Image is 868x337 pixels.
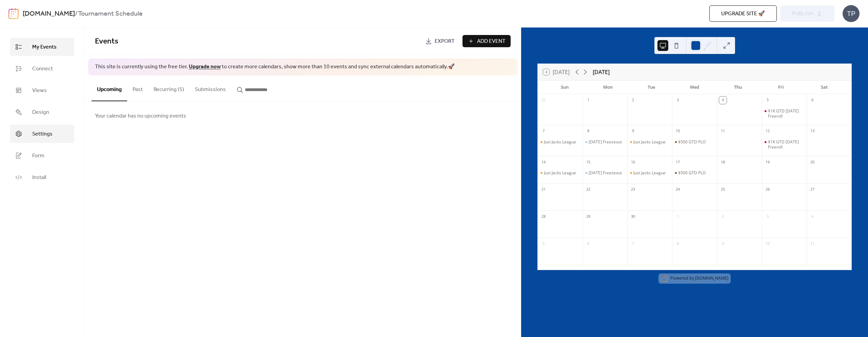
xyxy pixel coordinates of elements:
[32,43,57,51] span: My Events
[721,10,765,18] span: Upgrade site 🚀
[674,240,682,247] div: 8
[32,87,47,95] span: Views
[544,139,576,145] div: Just Jacks League
[585,213,592,220] div: 29
[762,139,807,150] div: $1K GTD Friday Freeroll
[8,8,19,19] img: logo
[764,158,771,166] div: 19
[32,152,44,160] span: Form
[540,185,547,193] div: 21
[477,37,506,46] span: Add Event
[420,35,460,47] a: Export
[719,213,727,220] div: 2
[674,213,682,220] div: 1
[809,213,816,220] div: 4
[674,96,682,104] div: 3
[540,240,547,247] div: 5
[585,185,592,193] div: 22
[809,240,816,247] div: 11
[10,146,74,165] a: Form
[10,168,74,187] a: Install
[32,108,49,117] span: Design
[764,185,771,193] div: 26
[629,185,637,193] div: 23
[589,170,622,176] div: [DATE] Freezeout
[759,81,803,94] div: Fri
[538,170,583,176] div: Just Jacks League
[583,139,627,145] div: Monday Freezeout
[719,158,727,166] div: 18
[674,158,682,166] div: 17
[674,185,682,193] div: 24
[589,139,622,145] div: [DATE] Freezeout
[148,75,190,101] button: Recurring (5)
[538,139,583,145] div: Just Jacks League
[540,213,547,220] div: 28
[75,7,78,20] b: /
[764,127,771,135] div: 12
[629,127,637,135] div: 9
[32,65,53,73] span: Connect
[593,68,610,76] div: [DATE]
[627,170,672,176] div: Just Jacks League
[585,127,592,135] div: 8
[843,5,860,22] div: TP
[540,158,547,166] div: 14
[190,75,231,101] button: Submissions
[672,170,717,176] div: $500 GTD PLO
[764,213,771,220] div: 3
[673,81,716,94] div: Wed
[633,139,666,145] div: Just Jacks League
[695,276,728,281] a: [DOMAIN_NAME]
[762,108,807,119] div: $1K GTD Friday Freeroll
[674,127,682,135] div: 10
[809,127,816,135] div: 13
[10,59,74,78] a: Connect
[92,75,127,101] button: Upcoming
[627,139,672,145] div: Just Jacks League
[544,170,576,176] div: Just Jacks League
[585,96,592,104] div: 1
[189,61,221,72] a: Upgrade now
[630,81,673,94] div: Tue
[629,96,637,104] div: 2
[95,63,455,71] span: This site is currently using the free tier. to create more calendars, show more than 10 events an...
[540,96,547,104] div: 31
[32,174,46,182] span: Install
[809,185,816,193] div: 27
[803,81,846,94] div: Sat
[587,81,630,94] div: Mon
[719,96,727,104] div: 4
[629,213,637,220] div: 30
[78,7,143,20] b: Tournament Schedule
[23,7,75,20] a: [DOMAIN_NAME]
[809,96,816,104] div: 6
[678,170,706,176] div: $500 GTD PLO
[10,38,74,56] a: My Events
[764,96,771,104] div: 5
[809,158,816,166] div: 20
[10,81,74,100] a: Views
[764,240,771,247] div: 10
[583,170,627,176] div: Monday Freezeout
[678,139,706,145] div: $500 GTD PLO
[95,112,186,120] span: Your calendar has no upcoming events
[95,34,118,49] span: Events
[768,108,804,119] div: $1K GTD [DATE] Freeroll
[462,35,511,47] button: Add Event
[540,127,547,135] div: 7
[629,240,637,247] div: 7
[435,37,455,46] span: Export
[32,130,53,138] span: Settings
[629,158,637,166] div: 16
[127,75,148,101] button: Past
[10,103,74,121] a: Design
[716,81,759,94] div: Thu
[543,81,587,94] div: Sun
[633,170,666,176] div: Just Jacks League
[585,158,592,166] div: 15
[719,127,727,135] div: 11
[10,125,74,143] a: Settings
[670,276,728,281] div: Powered by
